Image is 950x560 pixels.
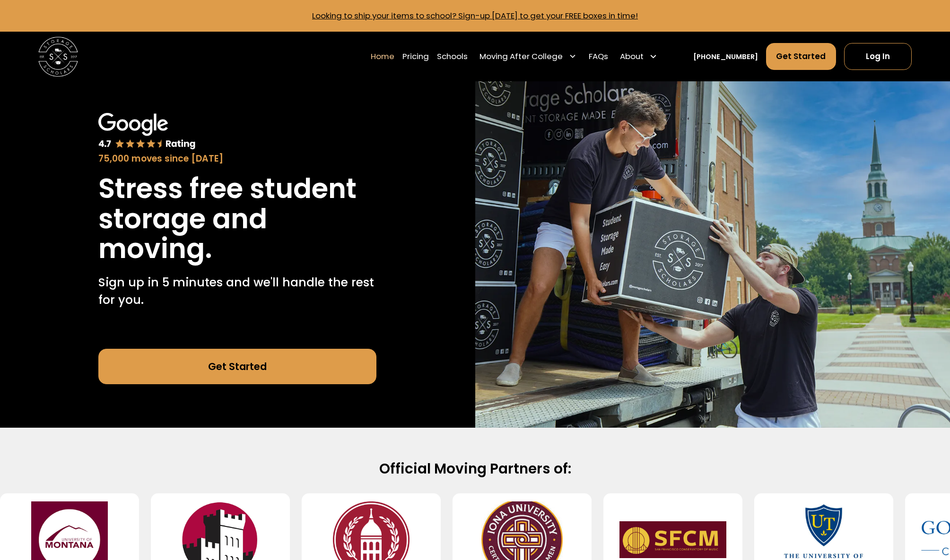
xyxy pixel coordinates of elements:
[371,43,394,70] a: Home
[402,43,429,70] a: Pricing
[98,173,376,263] h1: Stress free student storage and moving.
[620,51,644,62] div: About
[38,37,78,77] img: Storage Scholars main logo
[693,52,758,62] a: [PHONE_NUMBER]
[157,460,793,478] h2: Official Moving Partners of:
[98,113,196,150] img: Google 4.7 star rating
[312,10,638,21] a: Looking to ship your items to school? Sign-up [DATE] to get your FREE boxes in time!
[479,51,563,62] div: Moving After College
[766,43,837,70] a: Get Started
[844,43,912,70] a: Log In
[589,43,608,70] a: FAQs
[98,349,376,384] a: Get Started
[437,43,468,70] a: Schools
[98,152,376,165] div: 75,000 moves since [DATE]
[98,274,376,310] p: Sign up in 5 minutes and we'll handle the rest for you.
